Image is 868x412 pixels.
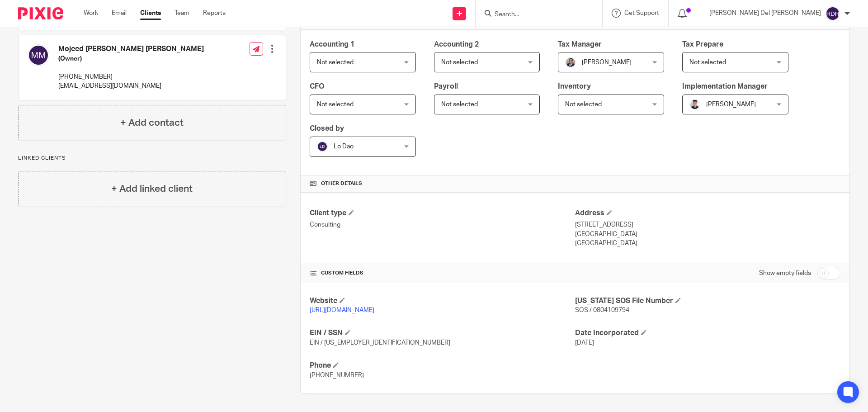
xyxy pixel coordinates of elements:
[120,116,184,130] h4: + Add contact
[441,59,478,66] span: Not selected
[310,208,575,218] h4: Client type
[434,41,479,48] span: Accounting 2
[310,296,575,306] h4: Website
[58,81,204,90] p: [EMAIL_ADDRESS][DOMAIN_NAME]
[689,99,700,110] img: IMG_0272.png
[310,41,354,48] span: Accounting 1
[84,9,98,18] a: Work
[575,220,840,229] p: [STREET_ADDRESS]
[321,180,362,187] span: Other details
[689,59,726,66] span: Not selected
[575,208,840,218] h4: Address
[112,9,127,18] a: Email
[310,361,575,370] h4: Phone
[575,230,840,239] p: [GEOGRAPHIC_DATA]
[310,220,575,229] p: Consulting
[441,101,478,108] span: Not selected
[58,72,204,81] p: [PHONE_NUMBER]
[558,41,602,48] span: Tax Manager
[434,83,458,90] span: Payroll
[575,328,840,338] h4: Date Incorporated
[575,340,594,346] span: [DATE]
[317,101,354,108] span: Not selected
[310,125,344,132] span: Closed by
[111,182,193,196] h4: + Add linked client
[317,141,328,152] img: svg%3E
[310,270,575,277] h4: CUSTOM FIELDS
[310,307,374,313] a: [URL][DOMAIN_NAME]
[575,239,840,248] p: [GEOGRAPHIC_DATA]
[582,59,632,66] span: [PERSON_NAME]
[175,9,189,18] a: Team
[310,340,450,346] span: EIN / [US_EMPLOYER_IDENTIFICATION_NUMBER]
[575,296,840,306] h4: [US_STATE] SOS File Number
[58,54,204,63] h5: (Owner)
[140,9,161,18] a: Clients
[826,6,840,21] img: svg%3E
[310,372,364,379] span: [PHONE_NUMBER]
[58,44,204,54] h4: Mojeed [PERSON_NAME] [PERSON_NAME]
[203,9,226,18] a: Reports
[575,307,629,313] span: SOS / 0804109794
[682,41,723,48] span: Tax Prepare
[310,328,575,338] h4: EIN / SSN
[759,269,811,278] label: Show empty fields
[565,57,576,68] img: thumbnail_IMG_0720.jpg
[18,7,63,19] img: Pixie
[682,83,768,90] span: Implementation Manager
[28,44,49,66] img: svg%3E
[18,155,286,162] p: Linked clients
[558,83,591,90] span: Inventory
[310,83,324,90] span: CFO
[706,101,756,108] span: [PERSON_NAME]
[624,10,659,16] span: Get Support
[317,59,354,66] span: Not selected
[565,101,602,108] span: Not selected
[709,9,821,18] p: [PERSON_NAME] Del [PERSON_NAME]
[334,143,354,150] span: Lo Dao
[494,11,575,19] input: Search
